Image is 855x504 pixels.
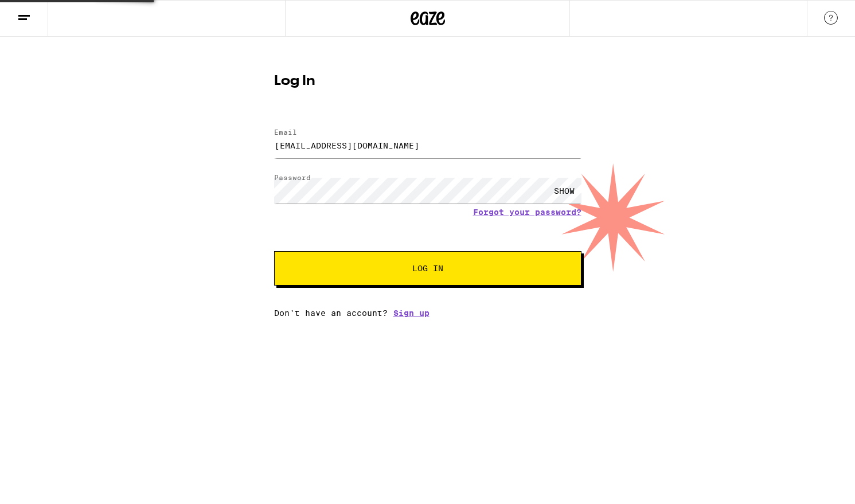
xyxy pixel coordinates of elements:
label: Password [274,174,311,181]
span: Log In [412,264,443,272]
div: SHOW [547,178,581,204]
a: Forgot your password? [473,208,581,217]
button: Log In [274,251,581,286]
span: Hi. Need any help? [7,8,83,17]
label: Email [274,128,297,136]
div: Don't have an account? [274,308,581,318]
h1: Log In [274,75,581,88]
a: Sign up [393,308,430,318]
input: Email [274,132,581,158]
